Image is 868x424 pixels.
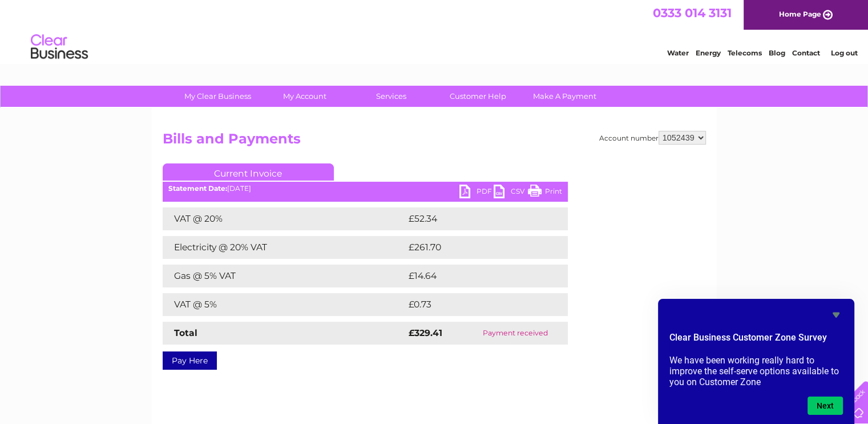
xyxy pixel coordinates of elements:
[830,49,857,57] a: Log out
[406,265,544,287] td: £14.64
[829,308,843,322] button: Hide survey
[518,86,612,107] a: Make A Payment
[494,185,528,201] a: CSV
[696,49,721,57] a: Energy
[669,308,843,415] div: Clear Business Customer Zone Survey
[165,6,704,55] div: Clear Business is a trading name of Verastar Limited (registered in [GEOGRAPHIC_DATA] No. 3667643...
[163,185,568,193] div: [DATE]
[163,163,334,181] a: Current Invoice
[459,185,494,201] a: PDF
[528,185,562,201] a: Print
[406,236,547,259] td: £261.70
[163,131,706,153] h2: Bills and Payments
[769,49,785,57] a: Blog
[257,86,352,107] a: My Account
[792,49,820,57] a: Contact
[463,322,567,345] td: Payment received
[163,265,406,287] td: Gas @ 5% VAT
[653,6,732,20] a: 0333 014 3131
[728,49,762,57] a: Telecoms
[344,86,438,107] a: Services
[406,207,544,230] td: £52.34
[174,327,197,338] strong: Total
[667,49,689,57] a: Water
[431,86,525,107] a: Customer Help
[406,293,541,316] td: £0.73
[669,331,843,350] h2: Clear Business Customer Zone Survey
[171,86,265,107] a: My Clear Business
[163,236,406,259] td: Electricity @ 20% VAT
[168,184,227,193] b: Statement Date:
[669,355,843,387] p: We have been working really hard to improve the self-serve options available to you on Customer Zone
[30,30,88,65] img: logo.png
[163,293,406,316] td: VAT @ 5%
[163,207,406,230] td: VAT @ 20%
[808,397,843,415] button: Next question
[409,327,442,338] strong: £329.41
[163,351,217,370] a: Pay Here
[599,131,706,145] div: Account number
